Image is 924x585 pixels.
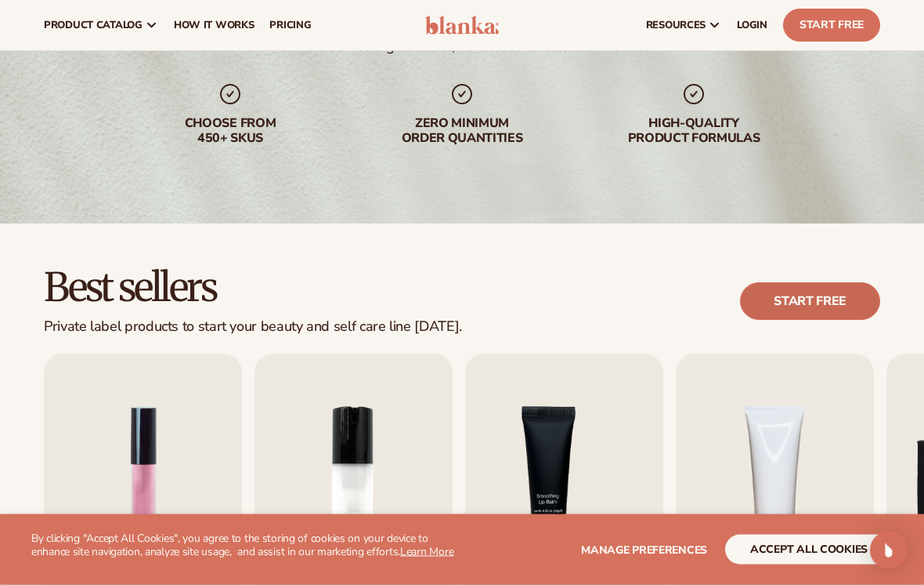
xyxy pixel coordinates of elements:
[362,117,562,147] div: Zero minimum order quantities
[400,544,453,559] a: Learn More
[581,543,707,558] span: Manage preferences
[870,532,908,569] div: Open Intercom Messenger
[174,19,254,31] span: How It Works
[725,535,893,565] button: accept all cookies
[581,535,707,565] button: Manage preferences
[594,117,794,147] div: High-quality product formulas
[130,117,330,147] div: Choose from 450+ Skus
[646,19,706,31] span: resources
[737,19,767,31] span: LOGIN
[31,532,462,559] p: By clicking "Accept All Cookies", you agree to the storing of cookies on your device to enhance s...
[783,9,880,42] a: Start Free
[269,19,311,31] span: pricing
[44,268,462,310] h2: Best sellers
[44,319,462,336] div: Private label products to start your beauty and self care line [DATE].
[740,283,880,321] a: Start free
[44,19,143,31] span: product catalog
[425,16,499,35] img: logo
